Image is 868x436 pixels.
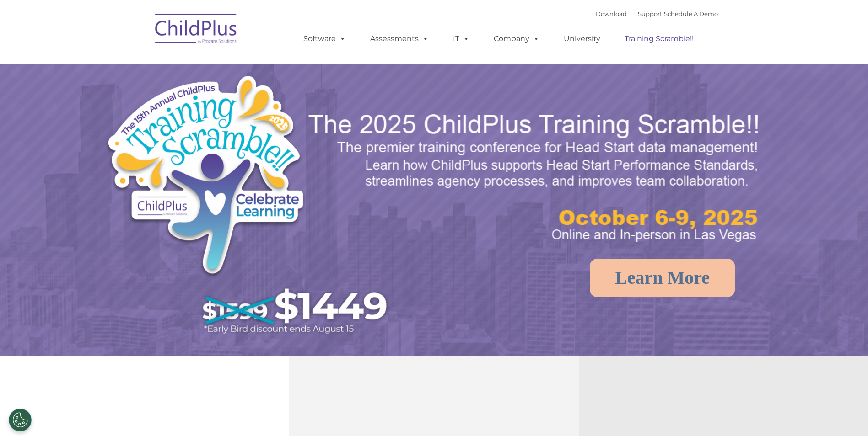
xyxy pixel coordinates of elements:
font: | [596,10,718,17]
a: Download [596,10,627,17]
img: ChildPlus by Procare Solutions [151,7,242,53]
iframe: Chat Widget [822,392,868,436]
a: Company [485,30,549,48]
a: Software [294,30,355,48]
a: Learn More [590,259,735,297]
a: Support [638,10,662,17]
a: IT [444,30,479,48]
a: University [555,30,609,48]
button: Cookies Settings [9,409,32,431]
a: Training Scramble!! [615,30,703,48]
a: Schedule A Demo [664,10,718,17]
a: Assessments [361,30,438,48]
